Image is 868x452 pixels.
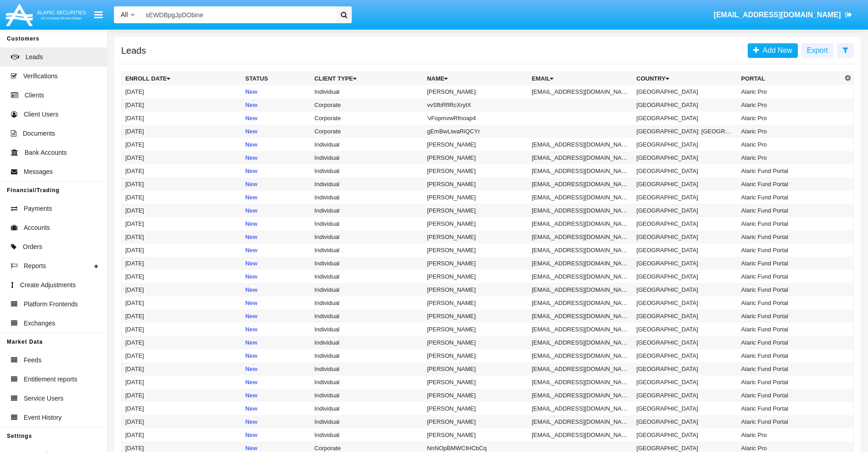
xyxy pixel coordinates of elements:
td: [GEOGRAPHIC_DATA] [633,376,738,389]
span: Verifications [23,71,57,81]
th: Name [423,72,528,86]
td: [EMAIL_ADDRESS][DOMAIN_NAME] [528,389,633,402]
td: [GEOGRAPHIC_DATA] [633,244,738,257]
a: All [114,10,141,20]
td: Alaric Pro [738,428,842,442]
td: [GEOGRAPHIC_DATA] [633,217,738,230]
td: [DATE] [122,283,242,296]
td: Individual [311,336,423,349]
td: [PERSON_NAME] [423,389,528,402]
td: Individual [311,230,423,244]
td: New [241,402,311,415]
td: Alaric Fund Portal [738,244,842,257]
td: [PERSON_NAME] [423,310,528,323]
td: [PERSON_NAME] [423,217,528,230]
td: [DATE] [122,244,242,257]
td: Individual [311,296,423,310]
td: Alaric Fund Portal [738,230,842,244]
td: Alaric Fund Portal [738,178,842,191]
h5: Leads [121,47,146,54]
td: [GEOGRAPHIC_DATA] [633,428,738,442]
td: [DATE] [122,349,242,362]
td: [GEOGRAPHIC_DATA] [633,85,738,98]
td: [EMAIL_ADDRESS][DOMAIN_NAME] [528,191,633,204]
td: Individual [311,376,423,389]
td: New [241,217,311,230]
td: New [241,112,311,125]
td: Alaric Pro [738,98,842,112]
td: [GEOGRAPHIC_DATA] [633,349,738,362]
td: New [241,270,311,283]
td: [PERSON_NAME] [423,402,528,415]
td: [DATE] [122,151,242,164]
td: Individual [311,389,423,402]
th: Email [528,72,633,86]
td: [PERSON_NAME] [423,349,528,362]
td: [GEOGRAPHIC_DATA] [633,138,738,151]
td: [EMAIL_ADDRESS][DOMAIN_NAME] [528,323,633,336]
td: [GEOGRAPHIC_DATA] [633,415,738,428]
th: Client Type [311,72,423,86]
td: [PERSON_NAME] [423,428,528,442]
td: Alaric Fund Portal [738,389,842,402]
td: New [241,98,311,112]
td: [PERSON_NAME] [423,283,528,296]
td: New [241,164,311,178]
td: Individual [311,283,423,296]
td: [DATE] [122,257,242,270]
td: [EMAIL_ADDRESS][DOMAIN_NAME] [528,178,633,191]
span: Messages [24,167,53,177]
span: Reports [24,261,46,271]
td: [EMAIL_ADDRESS][DOMAIN_NAME] [528,164,633,178]
span: Documents [23,129,55,138]
td: Alaric Fund Portal [738,310,842,323]
td: [DATE] [122,138,242,151]
td: [PERSON_NAME] [423,244,528,257]
td: [DATE] [122,178,242,191]
td: Alaric Fund Portal [738,296,842,310]
td: Alaric Fund Portal [738,257,842,270]
td: Alaric Fund Portal [738,402,842,415]
td: [DATE] [122,270,242,283]
td: [PERSON_NAME] [423,85,528,98]
a: Add New [748,43,798,58]
td: Individual [311,310,423,323]
td: New [241,230,311,244]
td: New [241,244,311,257]
td: [DATE] [122,98,242,112]
td: [PERSON_NAME] [423,323,528,336]
td: [PERSON_NAME] [423,270,528,283]
td: Individual [311,138,423,151]
td: [PERSON_NAME] [423,191,528,204]
td: [EMAIL_ADDRESS][DOMAIN_NAME] [528,138,633,151]
td: [PERSON_NAME] [423,204,528,217]
td: [EMAIL_ADDRESS][DOMAIN_NAME] [528,270,633,283]
td: New [241,204,311,217]
td: [GEOGRAPHIC_DATA] [633,336,738,349]
span: Create Adjustments [20,280,76,290]
td: [PERSON_NAME] [423,178,528,191]
td: New [241,428,311,442]
td: Alaric Fund Portal [738,204,842,217]
td: [PERSON_NAME] [423,230,528,244]
td: [DATE] [122,389,242,402]
td: New [241,296,311,310]
td: Individual [311,257,423,270]
span: Exchanges [24,319,55,328]
td: Alaric Fund Portal [738,362,842,376]
span: Add New [759,46,792,54]
td: [GEOGRAPHIC_DATA] [633,230,738,244]
td: [DATE] [122,336,242,349]
td: New [241,138,311,151]
td: Alaric Fund Portal [738,164,842,178]
td: [EMAIL_ADDRESS][DOMAIN_NAME] [528,85,633,98]
td: [DATE] [122,217,242,230]
td: Alaric Pro [738,138,842,151]
td: New [241,362,311,376]
td: Corporate [311,98,423,112]
td: Corporate [311,112,423,125]
td: [EMAIL_ADDRESS][DOMAIN_NAME] [528,204,633,217]
td: [GEOGRAPHIC_DATA] [633,389,738,402]
th: Country [633,72,738,86]
td: Individual [311,217,423,230]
